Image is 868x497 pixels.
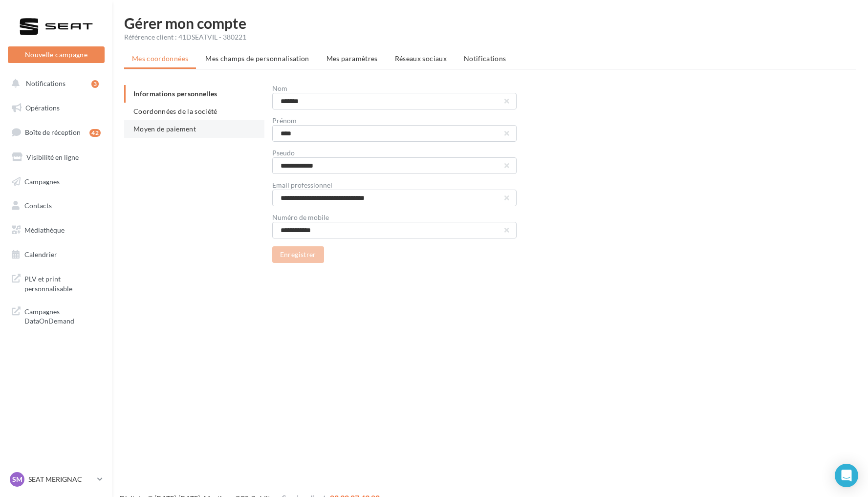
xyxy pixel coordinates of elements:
[326,54,378,63] span: Mes paramètres
[6,220,107,240] a: Médiathèque
[6,268,107,297] a: PLV et print personnalisable
[124,16,856,30] h1: Gérer mon compte
[8,46,105,63] button: Nouvelle campagne
[395,54,447,63] span: Réseaux sociaux
[133,125,196,133] span: Moyen de paiement
[28,475,93,484] p: SEAT MERIGNAC
[272,117,517,124] div: Prénom
[89,129,101,137] div: 42
[464,54,506,63] span: Notifications
[272,85,517,92] div: Nom
[12,475,22,484] span: SM
[25,128,81,136] span: Boîte de réception
[6,98,107,118] a: Opérations
[6,73,103,94] button: Notifications 3
[272,214,517,221] div: Numéro de mobile
[835,464,858,487] div: Open Intercom Messenger
[6,147,107,168] a: Visibilité en ligne
[133,107,217,115] span: Coordonnées de la société
[25,104,60,112] span: Opérations
[26,153,79,161] span: Visibilité en ligne
[24,250,57,259] span: Calendrier
[8,470,105,489] a: SM SEAT MERIGNAC
[205,54,309,63] span: Mes champs de personnalisation
[26,79,65,87] span: Notifications
[124,32,856,42] div: Référence client : 41DSEATVIL - 380221
[272,150,517,156] div: Pseudo
[6,244,107,265] a: Calendrier
[24,272,101,293] span: PLV et print personnalisable
[6,195,107,216] a: Contacts
[272,246,324,263] button: Enregistrer
[272,182,517,189] div: Email professionnel
[6,172,107,192] a: Campagnes
[24,201,52,210] span: Contacts
[24,305,101,326] span: Campagnes DataOnDemand
[6,301,107,330] a: Campagnes DataOnDemand
[24,177,60,185] span: Campagnes
[6,122,107,143] a: Boîte de réception42
[91,80,99,88] div: 3
[24,226,65,234] span: Médiathèque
